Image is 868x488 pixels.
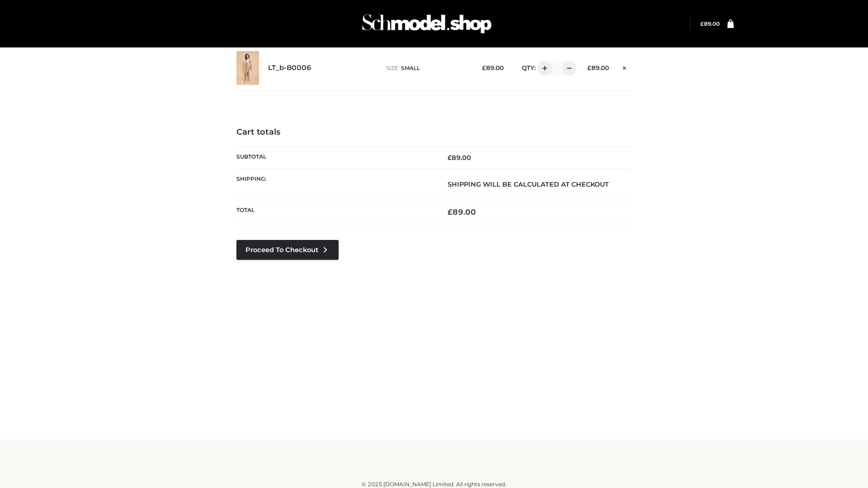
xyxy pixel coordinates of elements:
[448,207,476,216] bdi: 89.00
[359,6,495,42] img: Schmodel Admin 964
[618,61,632,73] a: Remove this item
[236,127,632,137] h4: Cart totals
[448,207,453,216] span: £
[700,20,720,27] bdi: 89.00
[482,64,504,71] bdi: 89.00
[236,146,434,169] th: Subtotal
[513,61,573,75] div: QTY:
[386,64,468,72] p: size :
[236,240,339,260] a: Proceed to Checkout
[268,64,311,72] a: LT_b-B0006
[700,20,720,27] a: £89.00
[236,200,434,224] th: Total
[700,20,704,27] span: £
[401,65,420,71] span: SMALL
[236,51,259,85] img: LT_b-B0006 - SMALL
[448,154,471,162] bdi: 89.00
[448,180,609,188] strong: Shipping will be calculated at checkout
[448,154,452,162] span: £
[587,64,591,71] span: £
[236,169,434,200] th: Shipping:
[482,64,486,71] span: £
[587,64,609,71] bdi: 89.00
